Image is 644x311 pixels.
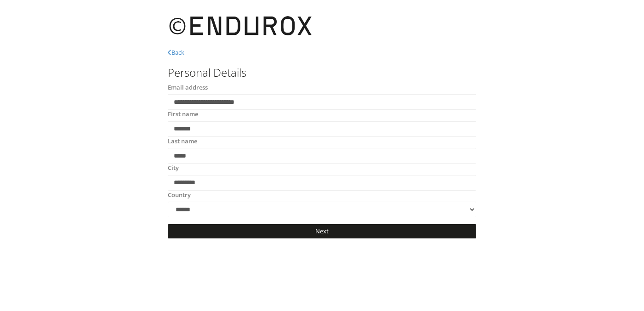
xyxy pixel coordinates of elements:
[168,110,198,119] label: First name
[168,191,191,200] label: Country
[168,48,184,57] a: Back
[168,137,197,146] label: Last name
[168,164,179,173] label: City
[168,67,476,79] h3: Personal Details
[168,83,208,92] label: Email address
[168,224,476,238] a: Next
[168,9,314,44] img: Endurox_Black_Pad_2.png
